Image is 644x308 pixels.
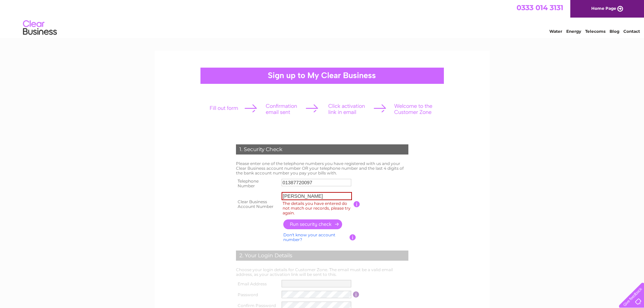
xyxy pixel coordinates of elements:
[623,29,640,34] a: Contact
[234,177,280,190] th: Telephone Number
[234,289,280,300] th: Password
[234,266,410,279] td: Choose your login details for Customer Zone. The email must be a valid email address, as your act...
[610,29,619,34] a: Blog
[517,3,563,12] a: 0333 014 3131
[353,291,359,298] input: Information
[234,160,410,177] td: Please enter one of the telephone numbers you have registered with us and your Clear Business acc...
[354,201,360,207] input: Information
[566,29,581,34] a: Energy
[163,4,482,33] div: Clear Business is a trading name of Verastar Limited (registered in [GEOGRAPHIC_DATA] No. 3667643...
[236,144,408,155] div: 1. Security Check
[585,29,605,34] a: Telecoms
[234,190,280,218] th: Clear Business Account Number
[283,232,335,242] a: Don't know your account number?
[236,251,408,261] div: 2. Your Login Details
[23,18,57,38] img: logo.png
[549,29,562,34] a: Water
[282,200,354,216] label: The details you have entered do not match our records, please try again.
[350,234,356,240] input: Information
[234,278,280,289] th: Email Address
